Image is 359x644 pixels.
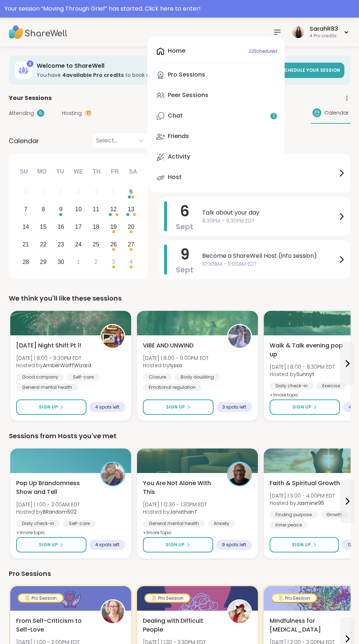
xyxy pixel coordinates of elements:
span: Sept [176,222,193,232]
span: Schedule your session [281,67,340,73]
div: Choose Tuesday, September 16th, 2025 [53,219,69,235]
div: Pro Session [19,595,63,602]
div: Choose Friday, September 12th, 2025 [106,202,121,217]
div: Choose Saturday, September 6th, 2025 [123,184,139,200]
div: Choose Wednesday, September 24th, 2025 [71,237,86,252]
button: Sign Up [270,537,339,552]
div: Good company [16,373,64,381]
div: 4 [27,60,33,67]
div: Sa [125,164,141,180]
b: BRandom502 [43,508,77,515]
div: 31 [22,187,29,197]
div: 15 [40,222,47,232]
button: Sign Up [143,537,213,552]
div: Inner peace [270,521,308,529]
div: Friends [168,132,189,140]
div: Daily check-in [16,520,60,527]
div: Tu [52,164,68,180]
span: Hosted by [16,508,80,515]
div: 22 [40,239,47,249]
span: 10:30AM - 11:00AM EDT [202,260,337,268]
div: Your session “ Moving Through Grief ” has started. Click here to enter! [4,4,355,13]
span: Faith & Spiritual Growth [270,479,340,488]
div: Choose Saturday, October 4th, 2025 [123,254,139,270]
div: 27 [128,239,134,249]
button: Sign Up [16,399,86,415]
div: Not available Thursday, September 4th, 2025 [88,184,104,200]
span: Hosted by [270,371,335,378]
div: 11 [93,204,99,214]
div: Not available Sunday, August 31st, 2025 [18,184,34,200]
div: Not available Tuesday, September 2nd, 2025 [53,184,69,200]
span: Calendar [324,109,349,117]
div: Choose Saturday, September 20th, 2025 [123,219,139,235]
span: Hosted by [143,362,208,369]
div: 21 [22,239,29,249]
div: Peer Sessions [168,91,208,99]
span: Sign Up [166,404,185,410]
span: Hosted by [270,499,335,507]
div: Choose Thursday, September 18th, 2025 [88,219,104,235]
div: month 2025-09 [17,183,140,271]
div: Closure [143,373,172,381]
span: [DATE] | 8:00 - 8:30PM EDT [270,363,335,371]
img: AmberWolffWizard [101,325,124,348]
img: SarahR83 [292,26,304,38]
span: From Self-Criticism to Self-Love [16,617,92,634]
div: Choose Sunday, September 21st, 2025 [18,237,34,252]
span: [DATE] | 8:00 - 9:00PM EDT [143,354,208,362]
b: Sunnyt [296,371,314,378]
div: 3 [112,257,115,267]
div: Choose Saturday, September 27th, 2025 [123,237,139,252]
div: We [70,164,86,180]
span: 6 [180,201,189,222]
b: Jasmine95 [296,499,324,507]
span: Calendar [9,136,39,146]
span: 9 [180,244,189,265]
div: Choose Sunday, September 7th, 2025 [18,202,34,217]
span: 3 spots left [222,404,246,410]
div: Choose Wednesday, September 17th, 2025 [71,219,86,235]
a: Chat2 [153,107,279,125]
span: Sign Up [39,404,58,410]
div: Anxiety [208,520,235,527]
div: Growth [321,511,348,518]
div: Choose Monday, September 15th, 2025 [36,219,51,235]
span: [DATE] | 3:00 - 4:00PM EDT [270,492,335,499]
div: 4 Pro credits [310,33,338,39]
div: 1 [42,187,45,197]
a: Activity [153,148,279,166]
div: 29 [40,257,47,267]
div: 1 [77,257,80,267]
div: Choose Wednesday, October 1st, 2025 [71,254,86,270]
span: Hosted by [16,362,91,369]
span: [DATE] Night Shift Pt 1! [16,341,81,350]
b: AmberWolffWizard [43,362,91,369]
div: Choose Sunday, September 14th, 2025 [18,219,34,235]
div: Daily check-in [270,382,314,390]
div: 13 [128,204,134,214]
span: You Are Not Alone With This [143,479,219,496]
div: Self-care [63,520,96,527]
div: 30 [58,257,64,267]
div: 24 [75,239,82,249]
div: SarahR83 [310,25,338,33]
span: 4 spots left [95,404,119,410]
div: Sessions from Hosts you've met [9,431,350,441]
div: Pro Session [145,595,189,602]
span: Your Sessions [9,94,52,103]
div: Fr [107,164,123,180]
div: Exercise [317,382,346,390]
div: Choose Friday, October 3rd, 2025 [106,254,121,270]
div: We think you'll like these sessions [9,293,350,304]
span: Sign Up [292,404,311,410]
h3: Welcome to ShareWell [37,62,273,70]
img: lyssa [228,325,251,348]
div: 7 [24,204,27,214]
span: Walk & Talk evening pop up [270,341,346,359]
div: Pro Sessions [9,569,350,579]
div: Activity [168,153,190,161]
div: Not available Wednesday, September 3rd, 2025 [71,184,86,200]
b: 4 available Pro credit s [62,71,124,79]
div: 17 [85,109,92,117]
